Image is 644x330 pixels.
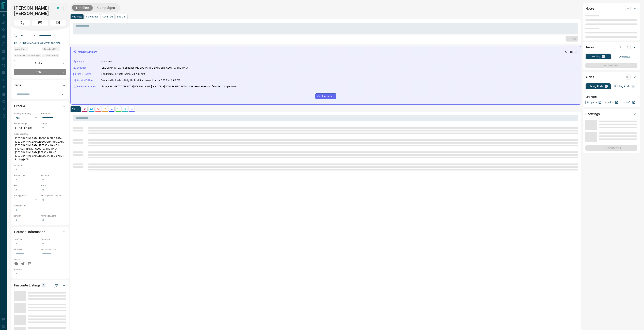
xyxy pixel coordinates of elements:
[14,174,39,177] p: Home Type:
[14,258,39,261] p: Social:
[77,60,85,63] p: Budget
[14,125,39,131] p: $1,750 - $2,950
[14,5,52,16] h1: [PERSON_NAME] [PERSON_NAME]
[102,15,113,18] p: Send Text
[14,283,40,288] h2: Favourite Listings
[41,112,66,115] p: Timeframe:
[60,92,65,97] button: Open
[78,50,97,54] p: Activity Summary
[41,174,66,177] p: Min Size:
[83,108,86,110] svg: Notes
[44,47,59,51] span: Signed up [DATE]
[101,79,180,82] p: Based on the lead's activity, the best time to reach out is: 8:00 PM - 9:00 PM
[14,184,39,187] p: Beds:
[32,20,48,26] span: Email
[14,115,39,121] div: Yes
[14,122,39,125] p: Search Range:
[72,15,82,18] p: Add Note
[77,85,96,88] p: Repeated Interest
[14,54,41,58] div: Mon Aug 11 2025
[14,281,66,289] div: Favourite Listings0
[14,238,39,241] p: Job Title:
[117,15,126,18] p: Log Call
[14,103,25,109] h2: Criteria
[104,108,106,110] svg: Emails
[41,214,66,217] p: Mortgage Agent:
[585,73,637,81] div: Alerts
[101,60,112,63] p: 2300-2950
[585,95,637,99] p: New Alert:
[14,47,41,52] div: Sat Aug 09 2025
[585,111,600,117] h2: Showings
[14,20,30,26] span: Call
[585,100,603,105] a: Property
[14,214,39,217] p: Lawyer:
[15,54,40,57] span: Contacted 33 minutes ago
[124,108,126,110] svg: Opportunities
[14,228,66,236] div: Personal Information
[90,108,93,110] svg: Lead Browsing Activity
[41,194,66,197] p: Pre-Approval Amount:
[14,112,39,115] p: Actively Searching:
[94,5,118,11] button: Campaigns
[585,110,637,118] div: Showings
[57,7,59,9] div: condos.ca
[568,50,573,53] p: -- ago
[101,66,189,70] p: [GEOGRAPHIC_DATA], specifically [GEOGRAPHIC_DATA] and [GEOGRAPHIC_DATA]
[585,43,637,51] div: Tasks
[619,55,631,58] p: Completed
[585,74,594,80] h2: Alerts
[14,132,66,135] p: Areas Searched:
[44,54,58,57] span: Claimed [DATE]
[101,85,237,88] p: Listings at [STREET_ADDRESS][PERSON_NAME] and 1711 - [GEOGRAPHIC_DATA] have been viewed and favor...
[589,85,603,87] p: Listing Alerts
[23,41,61,44] a: [EMAIL_ADDRESS][DOMAIN_NAME]
[14,83,21,88] h2: Tags
[14,164,66,167] p: Motivation:
[603,100,620,105] a: Condos
[77,66,86,70] p: Location
[19,42,21,44] svg: Email Verified
[14,248,39,251] p: Birthday:
[14,268,66,271] p: Address:
[585,6,594,11] h2: Notes
[77,79,93,82] p: Activity Pattern
[14,229,45,235] h2: Personal Information
[620,100,637,105] a: Mr.Loft
[15,47,27,51] span: Active [DATE]
[315,93,336,99] button: Regenerate
[41,248,66,251] p: Possession Date:
[41,122,66,125] p: Budget:
[41,184,66,187] p: Baths:
[77,72,91,76] p: Size & Rooms
[614,85,630,87] p: Building Alerts
[43,283,44,287] p: 0
[97,108,100,110] svg: Calls
[117,108,120,110] svg: Requests
[32,34,36,38] button: Open
[41,238,66,241] p: Company:
[86,15,98,18] p: Send Email
[585,45,594,50] h2: Tasks
[101,72,145,76] p: 2 bedrooms, 1-2 bathrooms, 600-999 sqft
[72,5,93,11] button: Timeline
[14,81,66,89] div: Tags
[72,108,75,110] p: All
[14,204,66,207] p: Credit Score:
[14,135,66,162] p: [GEOGRAPHIC_DATA], [GEOGRAPHIC_DATA], [GEOGRAPHIC_DATA], [DEMOGRAPHIC_DATA][GEOGRAPHIC_DATA], [PE...
[73,49,578,55] div: Activity Summary-- ago
[14,69,66,75] div: TBD
[42,54,66,58] div: Sat Aug 09 2025
[14,60,66,66] div: Renter
[14,194,39,197] p: Pre-Approved:
[110,108,113,110] svg: Listing Alerts
[130,108,133,110] svg: Agent Actions
[42,47,66,52] div: Sat Aug 09 2025
[591,55,601,58] p: Pending
[585,4,637,12] div: Notes
[50,20,66,26] span: Message
[14,102,66,110] div: Criteria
